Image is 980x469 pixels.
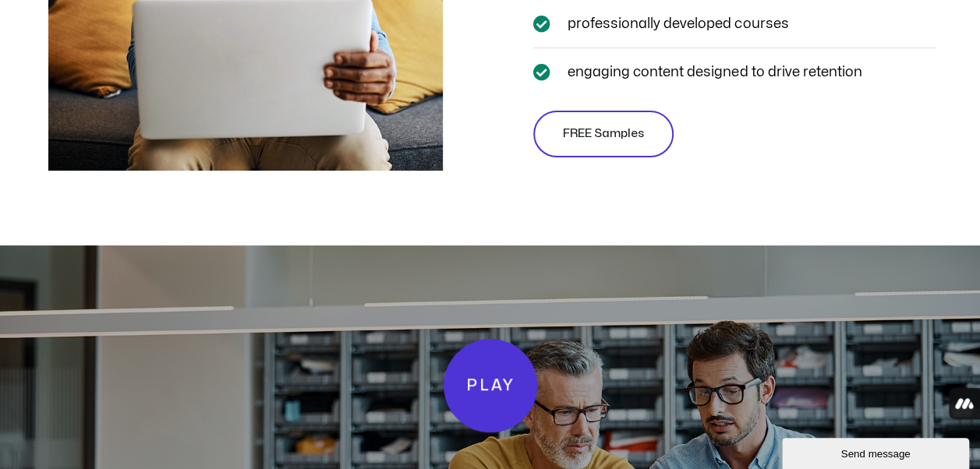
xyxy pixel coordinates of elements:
iframe: chat widget [782,435,972,469]
a: Play [444,339,537,432]
span: engaging content designed to drive retention [564,62,861,83]
span: FREE Samples [563,125,644,143]
span: Play [465,373,515,398]
a: FREE Samples [533,111,674,157]
span: professionally developed courses [564,13,788,34]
